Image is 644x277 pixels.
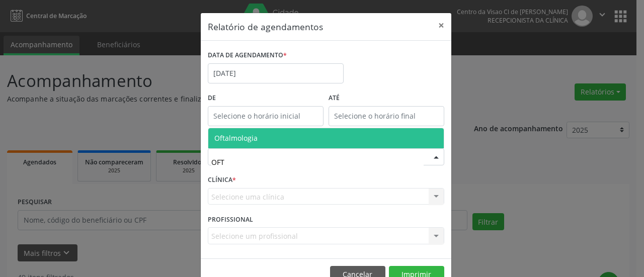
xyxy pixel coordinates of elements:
label: De [208,90,324,106]
label: ATÉ [329,90,444,106]
button: Close [431,13,451,38]
label: PROFISSIONAL [208,212,253,227]
input: Selecione uma data ou intervalo [208,63,344,83]
input: Seleciona uma especialidade [211,152,424,172]
label: CLÍNICA [208,172,236,188]
h5: Relatório de agendamentos [208,20,323,33]
span: Oftalmologia [214,133,258,143]
label: DATA DE AGENDAMENTO [208,48,287,63]
input: Selecione o horário final [329,106,444,126]
input: Selecione o horário inicial [208,106,324,126]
